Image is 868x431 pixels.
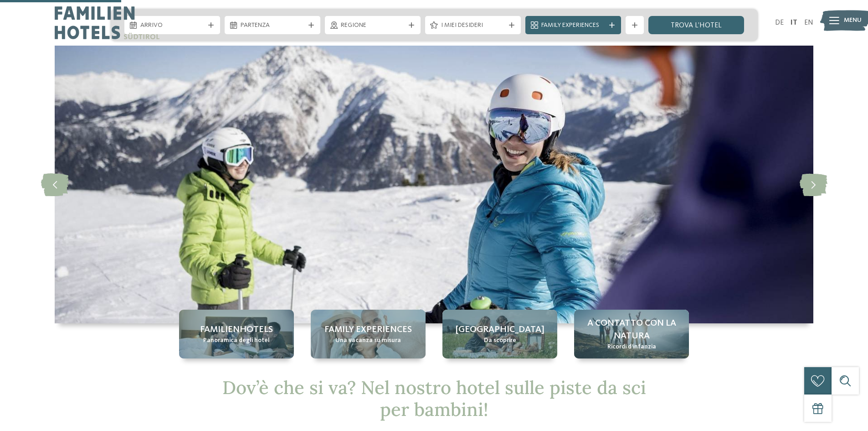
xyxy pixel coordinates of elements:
span: Dov’è che si va? Nel nostro hotel sulle piste da sci per bambini! [222,376,646,421]
span: Ricordi d’infanzia [607,343,656,352]
span: A contatto con la natura [583,317,680,343]
span: Family experiences [324,323,412,336]
img: Hotel sulle piste da sci per bambini: divertimento senza confini [55,46,813,323]
a: DE [775,19,784,26]
a: EN [804,19,813,26]
a: Hotel sulle piste da sci per bambini: divertimento senza confini Familienhotels Panoramica degli ... [179,310,294,358]
span: Panoramica degli hotel [203,336,270,345]
span: Una vacanza su misura [335,336,401,345]
a: Hotel sulle piste da sci per bambini: divertimento senza confini Family experiences Una vacanza s... [311,310,426,358]
span: Menu [844,16,862,25]
span: Da scoprire [484,336,516,345]
span: Familienhotels [200,323,273,336]
a: IT [791,19,797,26]
a: Hotel sulle piste da sci per bambini: divertimento senza confini [GEOGRAPHIC_DATA] Da scoprire [442,310,557,358]
span: [GEOGRAPHIC_DATA] [456,323,544,336]
a: Hotel sulle piste da sci per bambini: divertimento senza confini A contatto con la natura Ricordi... [574,310,689,358]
